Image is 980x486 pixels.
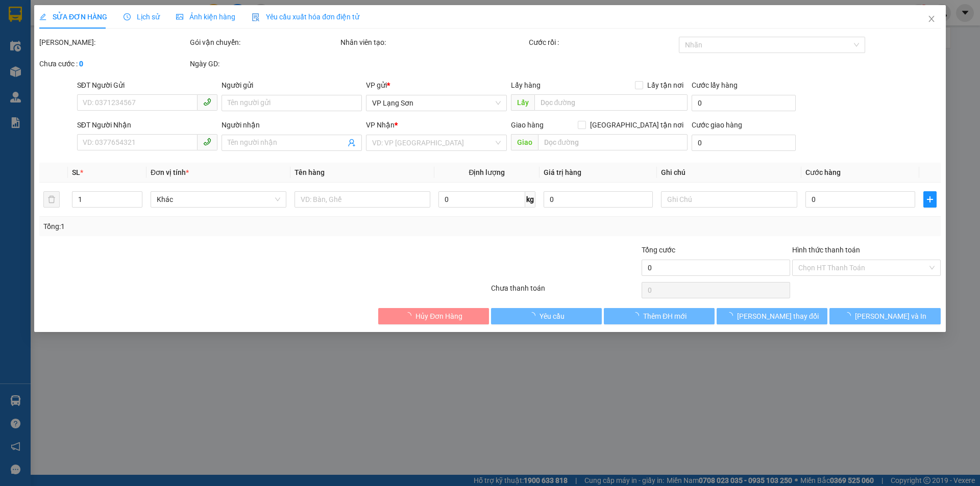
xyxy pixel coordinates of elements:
[124,13,131,20] span: clock-circle
[830,308,941,324] button: [PERSON_NAME] và In
[222,80,362,91] div: Người gửi
[39,58,188,69] div: Chưa cước :
[378,308,489,324] button: Hủy Đơn Hàng
[348,139,356,147] span: user-add
[692,81,738,89] label: Cước lấy hàng
[717,308,827,324] button: [PERSON_NAME] thay đổi
[190,37,338,48] div: Gói vận chuyển:
[924,195,936,203] span: plus
[923,191,937,208] button: plus
[72,168,80,176] span: SL
[39,13,46,20] span: edit
[77,119,217,131] div: SĐT Người Nhận
[737,311,819,322] span: [PERSON_NAME] thay đổi
[511,81,541,89] span: Lấy hàng
[252,13,359,21] span: Yêu cầu xuất hóa đơn điện tử
[157,192,280,207] span: Khác
[643,311,687,322] span: Thêm ĐH mới
[917,5,946,34] button: Close
[511,121,544,129] span: Giao hàng
[805,168,841,176] span: Cước hàng
[491,308,602,324] button: Yêu cầu
[39,13,107,21] span: SỬA ĐƠN HÀNG
[340,37,527,48] div: Nhân viên tạo:
[176,13,183,20] span: picture
[295,191,430,208] input: VD: Bàn, Ghế
[366,80,507,91] div: VP gửi
[511,134,538,150] span: Giao
[538,134,688,150] input: Dọc đường
[151,168,189,176] span: Đơn vị tính
[692,135,796,151] input: Cước giao hàng
[366,121,395,129] span: VP Nhận
[511,94,534,111] span: Lấy
[203,98,211,106] span: phone
[404,312,415,319] span: loading
[643,80,688,91] span: Lấy tận nơi
[692,121,742,129] label: Cước giao hàng
[39,37,188,48] div: [PERSON_NAME]:
[657,163,801,183] th: Ghi chú
[203,138,211,146] span: phone
[586,119,688,131] span: [GEOGRAPHIC_DATA] tận nơi
[540,311,565,322] span: Yêu cầu
[469,168,505,176] span: Định lượng
[79,60,83,68] b: 0
[190,58,338,69] div: Ngày GD:
[927,15,936,23] span: close
[692,95,796,111] input: Cước lấy hàng
[176,13,235,21] span: Ảnh kiện hàng
[604,308,715,324] button: Thêm ĐH mới
[490,283,641,300] div: Chưa thanh toán
[373,95,501,111] span: VP Lạng Sơn
[252,13,260,21] img: icon
[855,311,926,322] span: [PERSON_NAME] và In
[295,168,325,176] span: Tên hàng
[544,168,581,176] span: Giá trị hàng
[792,246,860,254] label: Hình thức thanh toán
[529,37,677,48] div: Cước rồi :
[415,311,462,322] span: Hủy Đơn Hàng
[534,94,688,111] input: Dọc đường
[528,312,540,319] span: loading
[661,191,797,208] input: Ghi Chú
[77,80,217,91] div: SĐT Người Gửi
[525,191,535,208] span: kg
[43,221,378,232] div: Tổng: 1
[222,119,362,131] div: Người nhận
[632,312,643,319] span: loading
[642,246,675,254] span: Tổng cước
[124,13,160,21] span: Lịch sử
[844,312,855,319] span: loading
[43,191,60,208] button: delete
[726,312,737,319] span: loading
